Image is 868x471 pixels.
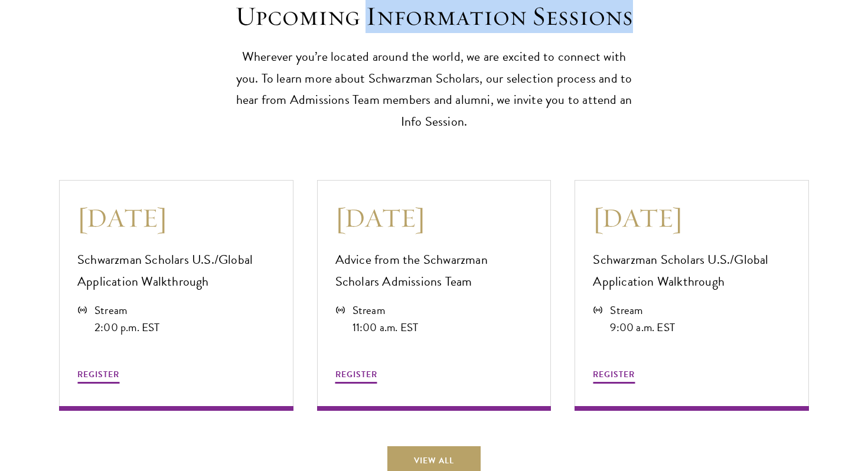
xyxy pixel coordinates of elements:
[335,368,377,381] span: REGISTER
[77,368,119,381] span: REGISTER
[593,367,635,385] button: REGISTER
[353,302,419,319] div: Stream
[335,201,533,234] h3: [DATE]
[77,201,275,234] h3: [DATE]
[94,319,160,336] div: 2:00 p.m. EST
[593,249,791,293] p: Schwarzman Scholars U.S./Global Application Walkthrough
[230,46,638,133] p: Wherever you’re located around the world, we are excited to connect with you. To learn more about...
[610,302,675,319] div: Stream
[575,180,809,411] a: [DATE] Schwarzman Scholars U.S./Global Application Walkthrough Stream 9:00 a.m. EST REGISTER
[77,367,119,385] button: REGISTER
[610,319,675,336] div: 9:00 a.m. EST
[335,367,377,385] button: REGISTER
[77,249,275,293] p: Schwarzman Scholars U.S./Global Application Walkthrough
[317,180,552,411] a: [DATE] Advice from the Schwarzman Scholars Admissions Team Stream 11:00 a.m. EST REGISTER
[353,319,419,336] div: 11:00 a.m. EST
[593,201,791,234] h3: [DATE]
[59,180,293,411] a: [DATE] Schwarzman Scholars U.S./Global Application Walkthrough Stream 2:00 p.m. EST REGISTER
[94,302,160,319] div: Stream
[335,249,533,293] p: Advice from the Schwarzman Scholars Admissions Team
[593,368,635,381] span: REGISTER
